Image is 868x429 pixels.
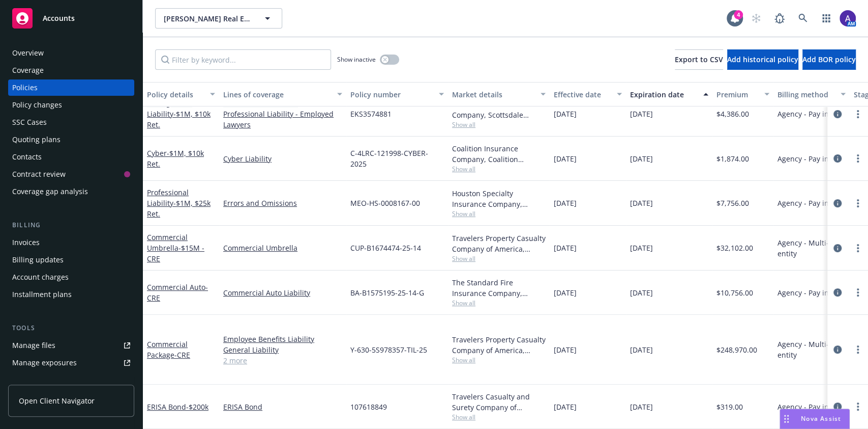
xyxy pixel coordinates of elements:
[452,188,546,209] div: Houston Specialty Insurance Company, Houston Specialty Insurance Company, Amwins
[174,350,190,360] span: - CRE
[186,402,208,412] span: - $200k
[452,165,546,173] span: Show all
[777,339,846,360] span: Agency - Multi-entity
[223,89,331,100] div: Lines of coverage
[852,152,864,165] a: more
[554,243,577,253] span: [DATE]
[12,131,61,148] div: Quoting plans
[716,109,749,119] span: $4,386.00
[8,62,134,78] a: Coverage
[147,282,208,303] a: Commercial Auto
[147,148,204,169] a: Cyber
[350,89,433,100] div: Policy number
[8,372,134,388] a: Manage certificates
[223,287,342,298] a: Commercial Auto Liability
[223,153,342,164] a: Cyber Liability
[452,233,546,254] div: Travelers Property Casualty Company of America, Travelers Insurance
[12,234,40,251] div: Invoices
[769,8,790,29] a: Report a Bug
[350,198,420,208] span: MEO-HS-0008167-00
[626,82,712,106] button: Expiration date
[716,287,753,298] span: $10,756.00
[12,79,38,96] div: Policies
[452,334,546,356] div: Travelers Property Casualty Company of America, Travelers Insurance
[147,402,208,412] a: ERISA Bond
[147,98,211,129] a: Management Liability
[554,344,577,355] span: [DATE]
[554,198,577,208] span: [DATE]
[12,62,44,78] div: Coverage
[350,148,444,169] span: C-4LRC-121998-CYBER-2025
[223,334,342,344] a: Employee Benefits Liability
[746,8,766,29] a: Start snowing
[8,234,134,251] a: Invoices
[554,287,577,298] span: [DATE]
[734,10,743,19] div: 4
[452,89,534,100] div: Market details
[712,82,773,106] button: Premium
[8,269,134,285] a: Account charges
[8,355,134,371] span: Manage exposures
[675,55,723,64] span: Export to CSV
[337,55,376,64] span: Show inactive
[8,323,134,333] div: Tools
[675,49,723,70] button: Export to CSV
[147,232,204,263] a: Commercial Umbrella
[147,148,204,169] span: - $1M, $10k Ret.
[452,356,546,364] span: Show all
[43,14,75,22] span: Accounts
[12,114,47,130] div: SSC Cases
[727,49,798,70] button: Add historical policy
[147,89,204,100] div: Policy details
[223,401,342,412] a: ERISA Bond
[223,344,342,355] a: General Liability
[8,45,134,61] a: Overview
[727,55,798,64] span: Add historical policy
[12,149,42,165] div: Contacts
[155,8,282,29] button: [PERSON_NAME] Real Estate Services, LLC
[852,400,864,413] a: more
[716,89,758,100] div: Premium
[852,242,864,254] a: more
[452,120,546,129] span: Show all
[630,153,653,164] span: [DATE]
[350,109,392,119] span: EKS3574881
[852,286,864,299] a: more
[12,355,77,371] div: Manage exposures
[630,243,653,253] span: [DATE]
[852,108,864,120] a: more
[452,413,546,421] span: Show all
[12,97,62,113] div: Policy changes
[143,82,219,106] button: Policy details
[831,197,844,209] a: circleInformation
[147,187,211,219] a: Professional Liability
[831,343,844,356] a: circleInformation
[777,89,834,100] div: Billing method
[12,166,66,182] div: Contract review
[716,243,753,253] span: $32,102.00
[223,355,342,366] a: 2 more
[852,197,864,209] a: more
[12,286,72,303] div: Installment plans
[164,13,252,24] span: [PERSON_NAME] Real Estate Services, LLC
[346,82,448,106] button: Policy number
[8,166,134,182] a: Contract review
[716,401,743,412] span: $319.00
[8,220,134,230] div: Billing
[8,252,134,268] a: Billing updates
[8,114,134,130] a: SSC Cases
[802,55,856,64] span: Add BOR policy
[773,82,850,106] button: Billing method
[448,82,550,106] button: Market details
[831,242,844,254] a: circleInformation
[780,409,793,428] div: Drag to move
[630,89,697,100] div: Expiration date
[630,401,653,412] span: [DATE]
[12,252,64,268] div: Billing updates
[223,243,342,253] a: Commercial Umbrella
[12,372,79,388] div: Manage certificates
[350,287,424,298] span: BA-B1575195-25-14-G
[8,97,134,113] a: Policy changes
[12,337,55,354] div: Manage files
[12,45,44,61] div: Overview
